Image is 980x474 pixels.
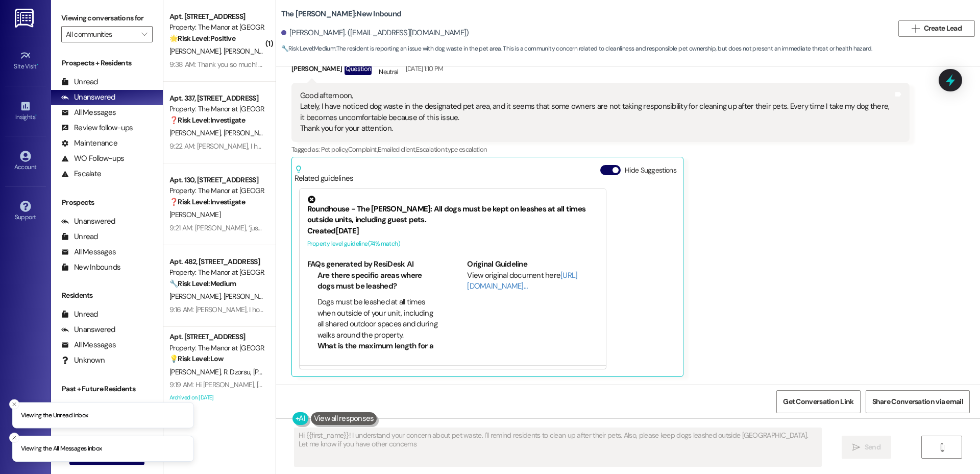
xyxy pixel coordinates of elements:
[37,61,38,68] span: •
[467,270,598,292] div: View original document here
[467,270,577,291] a: [URL][DOMAIN_NAME]…
[865,442,880,453] span: Send
[169,331,264,342] div: Apt. [STREET_ADDRESS]
[169,93,264,104] div: Apt. 337, [STREET_ADDRESS]
[348,145,378,154] span: Complaint ,
[317,297,438,341] li: Dogs must be leashed at all times when outside of your unit, including all shared outdoor spaces ...
[169,197,245,206] strong: ❓ Risk Level: Investigate
[317,270,438,292] li: Are there specific areas where dogs must be leashed?
[61,247,116,257] div: All Messages
[291,58,910,83] div: [PERSON_NAME]
[169,11,264,22] div: Apt. [STREET_ADDRESS]
[61,107,116,118] div: All Messages
[21,411,88,420] p: Viewing the Unread inbox
[924,23,962,34] span: Create Lead
[5,98,46,125] a: Insights •
[9,433,19,443] button: Close toast
[783,396,853,407] span: Get Conversation Link
[61,169,101,179] div: Escalate
[169,367,224,376] span: [PERSON_NAME]
[168,391,265,404] div: Archived on [DATE]
[169,380,492,389] div: 9:19 AM: Hi [PERSON_NAME], [PERSON_NAME] and [PERSON_NAME], is there anything I may assist you with?
[223,46,274,56] span: [PERSON_NAME]
[169,22,264,33] div: Property: The Manor at [GEOGRAPHIC_DATA]
[61,309,98,320] div: Unread
[61,231,98,242] div: Unread
[61,324,115,335] div: Unanswered
[51,384,163,394] div: Past + Future Residents
[898,20,975,37] button: Create Lead
[169,34,235,43] strong: 🌟 Risk Level: Positive
[317,341,438,363] li: What is the maximum length for a dog leash?
[377,58,400,79] div: Neutral
[291,142,910,157] div: Tagged as:
[842,436,891,459] button: Send
[169,343,264,353] div: Property: The Manor at [GEOGRAPHIC_DATA]
[776,390,860,413] button: Get Conversation Link
[141,30,147,38] i: 
[61,355,105,366] div: Unknown
[169,128,224,137] span: [PERSON_NAME]
[307,239,598,249] div: Property level guideline ( 74 % match)
[223,292,299,301] span: [PERSON_NAME] Akkidas
[300,90,893,134] div: Good afternoon, Lately, I have noticed dog waste in the designated pet area, and it seems that so...
[307,196,598,226] div: Roundhouse - The [PERSON_NAME]: All dogs must be kept on leashes at all times outside units, incl...
[912,25,919,33] i: 
[281,9,401,19] b: The [PERSON_NAME]: New Inbound
[416,145,486,154] span: Escalation type escalation
[5,148,46,175] a: Account
[61,77,98,87] div: Unread
[307,259,413,269] b: FAQs generated by ResiDesk AI
[625,165,676,176] label: Hide Suggestions
[345,62,372,75] div: Question
[295,165,354,184] div: Related guidelines
[61,262,120,273] div: New Inbounds
[307,226,598,236] div: Created [DATE]
[872,396,963,407] span: Share Conversation via email
[169,185,264,196] div: Property: The Manor at [GEOGRAPHIC_DATA]
[51,290,163,301] div: Residents
[169,256,264,267] div: Apt. 482, [STREET_ADDRESS]
[169,305,729,314] div: 9:16 AM: [PERSON_NAME], I hope you’re enjoying your time at [GEOGRAPHIC_DATA] at [GEOGRAPHIC_DATA...
[281,44,335,53] strong: 🔧 Risk Level: Medium
[61,123,133,133] div: Review follow-ups
[35,112,37,119] span: •
[61,92,115,103] div: Unanswered
[321,145,348,154] span: Pet policy ,
[51,58,163,68] div: Prospects + Residents
[169,354,224,363] strong: 💡 Risk Level: Low
[66,26,136,42] input: All communities
[866,390,970,413] button: Share Conversation via email
[61,138,117,149] div: Maintenance
[253,367,304,376] span: [PERSON_NAME]
[169,210,220,219] span: [PERSON_NAME]
[281,28,469,38] div: [PERSON_NAME]. ([EMAIL_ADDRESS][DOMAIN_NAME])
[169,104,264,114] div: Property: The Manor at [GEOGRAPHIC_DATA]
[61,340,116,350] div: All Messages
[295,428,821,466] textarea: Hi {{first_name}}! I understand your concern about pet waste. I'll remind residents to clean up a...
[467,259,527,269] b: Original Guideline
[169,175,264,185] div: Apt. 130, [STREET_ADDRESS]
[938,443,946,452] i: 
[5,47,46,75] a: Site Visit •
[169,279,236,288] strong: 🔧 Risk Level: Medium
[223,128,274,137] span: [PERSON_NAME]
[169,115,245,125] strong: ❓ Risk Level: Investigate
[169,292,224,301] span: [PERSON_NAME]
[378,145,416,154] span: Emailed client ,
[223,367,253,376] span: R. Dzorsu
[5,198,46,225] a: Support
[403,63,444,74] div: [DATE] 1:10 PM
[51,197,163,208] div: Prospects
[61,153,124,164] div: WO Follow-ups
[169,60,412,69] div: 9:38 AM: Thank you so much! Have a great [DATE] weekend [PERSON_NAME]!! 🇺🇸
[852,443,860,452] i: 
[281,43,872,54] span: : The resident is reporting an issue with dog waste in the pet area. This is a community concern ...
[169,267,264,278] div: Property: The Manor at [GEOGRAPHIC_DATA]
[169,141,730,151] div: 9:22 AM: [PERSON_NAME], I hope you’re enjoying your time at [GEOGRAPHIC_DATA] at [GEOGRAPHIC_DATA...
[169,223,603,232] div: 9:21 AM: [PERSON_NAME], ‘just want to ask, has The Manor at [GEOGRAPHIC_DATA] been everything you...
[15,9,36,28] img: ResiDesk Logo
[61,216,115,227] div: Unanswered
[9,399,19,409] button: Close toast
[21,444,102,454] p: Viewing the All Messages inbox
